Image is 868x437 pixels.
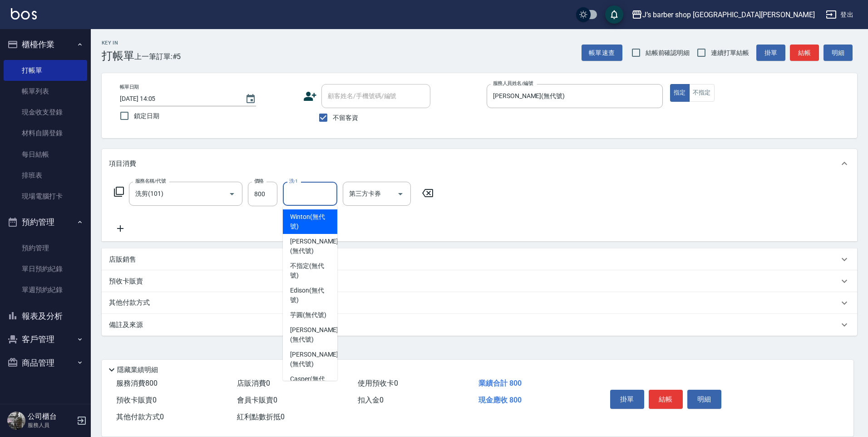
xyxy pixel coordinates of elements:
[290,237,338,256] span: [PERSON_NAME] (無代號)
[28,412,74,421] h5: 公司櫃台
[689,84,715,102] button: 不指定
[4,258,87,279] a: 單日預約紀錄
[290,350,338,369] span: [PERSON_NAME] (無代號)
[116,379,158,387] span: 服務消費 800
[642,9,815,20] div: J’s barber shop [GEOGRAPHIC_DATA][PERSON_NAME]
[4,186,87,207] a: 現場電腦打卡
[102,40,134,46] h2: Key In
[393,187,408,201] button: Open
[4,102,87,123] a: 現金收支登錄
[109,277,143,286] p: 預收卡販賣
[582,45,622,61] button: 帳單速查
[109,255,136,264] p: 店販銷售
[610,390,644,409] button: 掛單
[116,396,157,404] span: 預收卡販賣 0
[109,320,143,330] p: 備註及來源
[4,123,87,144] a: 材料自購登錄
[254,178,264,184] label: 價格
[711,48,749,58] span: 連續打單結帳
[102,292,857,314] div: 其他付款方式
[102,149,857,178] div: 項目消費
[4,238,87,258] a: 預約管理
[102,314,857,336] div: 備註及來源
[4,144,87,165] a: 每日結帳
[120,91,236,106] input: YYYY/MM/DD hh:mm
[134,51,181,62] span: 上一筆訂單:#5
[102,270,857,292] div: 預收卡販賣
[102,50,134,62] h3: 打帳單
[649,390,683,409] button: 結帳
[290,261,330,280] span: 不指定 (無代號)
[822,6,857,23] button: 登出
[134,111,159,121] span: 鎖定日期
[290,212,330,231] span: Winton (無代號)
[116,412,164,421] span: 其他付款方式 0
[4,60,87,81] a: 打帳單
[478,379,522,387] span: 業績合計 800
[605,5,623,24] button: save
[4,279,87,300] a: 單週預約紀錄
[290,325,338,344] span: [PERSON_NAME] (無代號)
[646,48,690,58] span: 結帳前確認明細
[225,187,239,201] button: Open
[289,178,298,184] label: 洗-1
[358,396,384,404] span: 扣入金 0
[28,421,74,429] p: 服務人員
[102,248,857,270] div: 店販銷售
[135,178,166,184] label: 服務名稱/代號
[290,374,330,393] span: Casper (無代號)
[756,45,785,61] button: 掛單
[120,84,139,90] label: 帳單日期
[4,328,87,351] button: 客戶管理
[628,5,819,24] button: J’s barber shop [GEOGRAPHIC_DATA][PERSON_NAME]
[4,81,87,102] a: 帳單列表
[4,210,87,234] button: 預約管理
[670,84,690,102] button: 指定
[4,351,87,375] button: 商品管理
[7,412,25,430] img: Person
[109,298,154,308] p: 其他付款方式
[4,165,87,186] a: 排班表
[290,310,326,320] span: 芋圓 (無代號)
[109,159,136,169] p: 項目消費
[240,88,261,110] button: Choose date, selected date is 2025-08-13
[4,304,87,328] button: 報表及分析
[237,379,270,387] span: 店販消費 0
[493,80,533,87] label: 服務人員姓名/編號
[11,8,37,20] img: Logo
[290,286,330,305] span: Edison (無代號)
[237,396,277,404] span: 會員卡販賣 0
[790,45,819,61] button: 結帳
[333,113,358,123] span: 不留客資
[4,33,87,56] button: 櫃檯作業
[824,45,853,61] button: 明細
[237,412,285,421] span: 紅利點數折抵 0
[687,390,721,409] button: 明細
[358,379,398,387] span: 使用預收卡 0
[478,396,522,404] span: 現金應收 800
[117,365,158,375] p: 隱藏業績明細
